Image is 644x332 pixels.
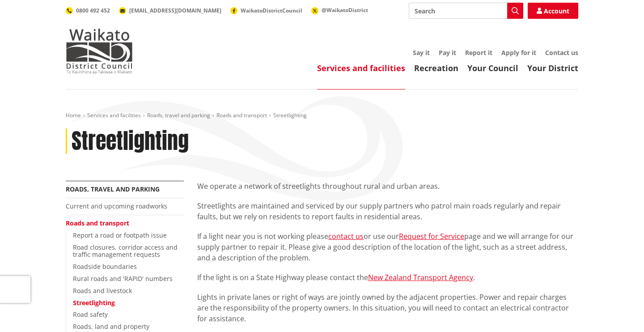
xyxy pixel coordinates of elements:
[414,63,458,73] a: Recreation
[467,63,518,73] a: Your Council
[413,48,430,57] a: Say it
[73,243,178,259] a: Road closures, corridor access and traffic management requests
[317,63,405,73] a: Services and facilities
[66,185,160,193] a: Roads, travel and parking
[87,111,141,119] a: Services and facilities
[73,310,108,319] a: Road safety
[501,48,536,57] a: Apply for it
[197,231,578,263] p: If a light near you is not working please or use our page and we will arrange for our supply part...
[73,274,173,283] a: Rural roads and 'RAPID' numbers
[273,111,307,119] span: Streetlighting
[368,272,473,282] a: New Zealand Transport Agency
[527,63,578,73] a: Your District
[66,111,81,119] a: Home
[399,231,464,241] a: Request for Service
[66,7,110,14] a: 0800 492 452
[73,231,167,239] a: Report a road or footpath issue
[147,111,210,119] a: Roads, travel and parking
[197,272,578,283] p: If the light is on a State Highway please contact the .
[66,29,133,73] img: Waikato District Council - Te Kaunihera aa Takiwaa o Waikato
[545,48,578,57] a: Contact us
[439,48,456,57] a: Pay it
[73,286,132,295] a: Roads and livestock
[465,48,492,57] a: Report it
[311,6,368,14] a: @WaikatoDistrict
[230,7,302,14] a: WaikatoDistrictCouncil
[528,3,578,19] a: Account
[66,219,129,227] a: Roads and transport
[197,181,578,192] p: We operate a network of streetlights throughout rural and urban areas.
[197,292,578,324] p: Lights in private lanes or right of ways are jointly owned by the adjacent properties. Power and ...
[66,112,578,119] nav: breadcrumb
[328,231,364,241] a: contact us
[322,6,368,14] span: @WaikatoDistrict
[119,7,221,14] a: [EMAIL_ADDRESS][DOMAIN_NAME]
[129,7,221,14] span: [EMAIL_ADDRESS][DOMAIN_NAME]
[409,3,523,19] input: Search input
[216,111,267,119] a: Roads and transport
[197,200,578,222] p: Streetlights are maintained and serviced by our supply partners who patrol main roads regularly a...
[73,262,137,271] a: Roadside boundaries
[76,7,110,14] span: 0800 492 452
[66,202,167,210] a: Current and upcoming roadworks
[73,298,115,307] a: Streetlighting
[72,128,189,154] h1: Streetlighting
[241,7,302,14] span: WaikatoDistrictCouncil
